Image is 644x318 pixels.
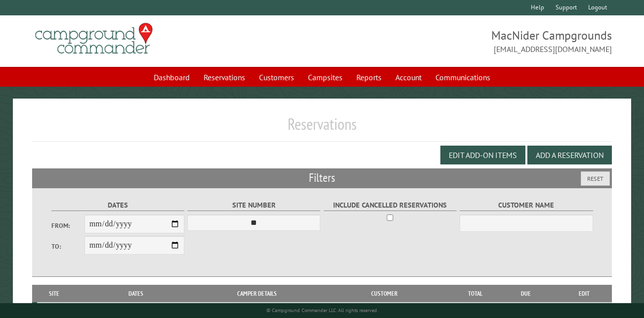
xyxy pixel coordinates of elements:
a: Campsites [302,68,348,87]
th: Edit [557,285,612,302]
h1: Reservations [32,114,612,142]
h2: Filters [32,168,612,187]
a: Customers [253,68,300,87]
label: From: [51,221,85,230]
img: Campground Commander [32,19,156,58]
small: © Campground Commander LLC. All rights reserved. [266,307,378,314]
a: Reservations [198,68,251,87]
button: Add a Reservation [527,146,612,164]
label: To: [51,242,85,251]
a: Account [389,68,428,87]
button: Edit Add-on Items [440,146,525,164]
label: Dates [51,200,184,211]
th: Dates [71,285,201,302]
th: Total [456,285,495,302]
label: Customer Name [460,200,593,211]
th: Due [495,285,557,302]
a: Reports [350,68,387,87]
span: MacNider Campgrounds [EMAIL_ADDRESS][DOMAIN_NAME] [322,27,612,55]
th: Site [37,285,71,302]
th: Customer [313,285,456,302]
label: Site Number [187,200,320,211]
th: Camper Details [201,285,313,302]
label: Include Cancelled Reservations [324,200,457,211]
a: Dashboard [148,68,196,87]
button: Reset [581,171,610,186]
a: Communications [429,68,496,87]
